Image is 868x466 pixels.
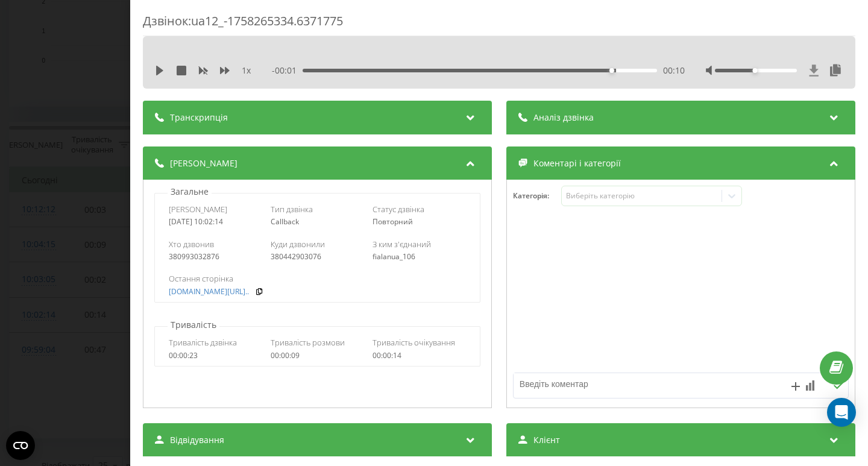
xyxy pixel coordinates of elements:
[170,157,237,169] span: [PERSON_NAME]
[169,239,214,250] span: Хто дзвонив
[373,337,455,348] span: Тривалість очікування
[373,216,413,227] span: Повторний
[533,434,560,446] span: Клієнт
[242,65,251,77] span: 1 x
[566,191,717,201] div: Виберіть категорію
[271,253,364,261] div: 380442903076
[170,112,228,124] span: Транскрипція
[169,218,262,226] div: [DATE] 10:02:14
[271,337,345,348] span: Тривалість розмови
[143,13,855,36] div: Дзвінок : ua12_-1758265334.6371775
[663,65,685,77] span: 00:10
[373,253,466,261] div: fialanua_106
[271,239,325,250] span: Куди дзвонили
[169,253,262,261] div: 380993032876
[827,398,856,427] div: Open Intercom Messenger
[168,319,219,331] p: Тривалість
[753,68,758,73] div: Accessibility label
[271,216,299,227] span: Callback
[6,431,35,460] button: Open CMP widget
[373,239,431,250] span: З ким з'єднаний
[373,204,424,215] span: Статус дзвінка
[169,351,262,360] div: 00:00:23
[169,273,233,284] span: Остання сторінка
[169,204,227,215] span: [PERSON_NAME]
[169,288,249,296] a: [DOMAIN_NAME][URL]..
[513,192,561,200] h4: Категорія :
[272,65,303,77] span: - 00:01
[373,351,466,360] div: 00:00:14
[271,204,313,215] span: Тип дзвінка
[169,337,237,348] span: Тривалість дзвінка
[168,186,212,198] p: Загальне
[609,68,614,73] div: Accessibility label
[271,351,364,360] div: 00:00:09
[533,157,621,169] span: Коментарі і категорії
[533,112,594,124] span: Аналіз дзвінка
[170,434,224,446] span: Відвідування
